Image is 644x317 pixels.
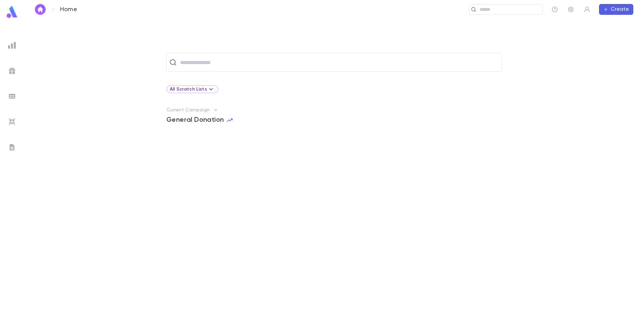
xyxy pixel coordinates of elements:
img: batches_grey.339ca447c9d9533ef1741baa751efc33.svg [8,92,16,100]
p: Home [60,6,77,13]
img: imports_grey.530a8a0e642e233f2baf0ef88e8c9fcb.svg [8,118,16,126]
img: logo [5,5,19,18]
img: campaigns_grey.99e729a5f7ee94e3726e6486bddda8f1.svg [8,67,16,75]
div: All Scratch Lists [166,85,218,93]
img: letters_grey.7941b92b52307dd3b8a917253454ce1c.svg [8,143,16,151]
button: Create [599,4,633,15]
span: General Donation [166,116,224,124]
img: home_white.a664292cf8c1dea59945f0da9f25487c.svg [36,7,44,12]
div: All Scratch Lists [170,85,215,93]
img: reports_grey.c525e4749d1bce6a11f5fe2a8de1b229.svg [8,41,16,49]
p: Current Campaign [166,107,210,113]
